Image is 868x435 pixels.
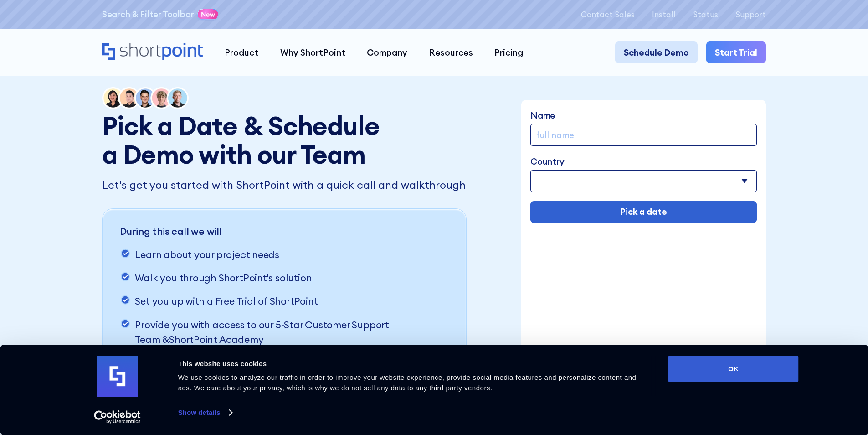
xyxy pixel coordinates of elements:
[668,356,799,382] button: OK
[120,224,414,239] p: During this call we will
[135,318,414,347] p: Provide you with access to our 5-Star Customer Support Team &
[530,155,757,168] label: Country
[615,41,698,63] a: Schedule Demo
[367,46,407,59] div: Company
[735,10,766,19] a: Support
[102,8,194,21] a: Search & Filter Toolbar
[530,201,757,223] input: Pick a date
[269,41,356,63] a: Why ShortPoint
[214,41,269,63] a: Product
[706,41,766,63] a: Start Trial
[169,332,263,347] a: ShortPoint Academy
[530,109,757,122] label: Name
[225,46,258,59] div: Product
[97,356,138,397] img: logo
[418,41,484,63] a: Resources
[135,294,318,309] p: Set you up with a Free Trial of ShortPoint
[581,10,635,19] a: Contact Sales
[178,406,232,419] a: Show details
[77,410,157,424] a: Usercentrics Cookiebot - opens in a new window
[135,271,312,285] p: Walk you through ShortPoint's solution
[652,10,676,19] a: Install
[530,124,757,146] input: full name
[280,46,345,59] div: Why ShortPoint
[102,111,389,169] h1: Pick a Date & Schedule a Demo with our Team
[494,46,523,59] div: Pricing
[178,373,637,392] span: We use cookies to analyze our traffic in order to improve your website experience, provide social...
[484,41,534,63] a: Pricing
[178,358,648,369] div: This website uses cookies
[135,248,279,262] p: Learn about your project needs
[530,109,757,223] form: Demo Form
[693,10,718,19] a: Status
[102,177,469,193] p: Let's get you started with ShortPoint with a quick call and walkthrough
[429,46,473,59] div: Resources
[356,41,418,63] a: Company
[102,43,203,62] a: Home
